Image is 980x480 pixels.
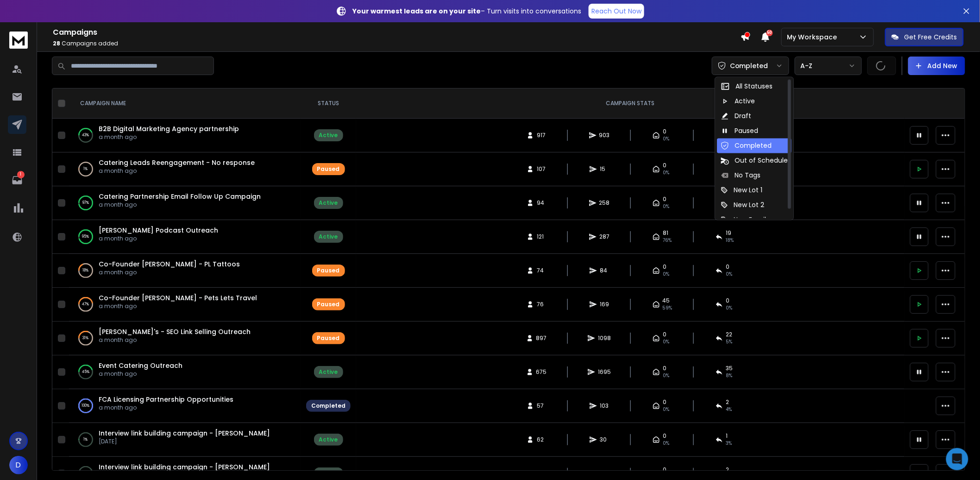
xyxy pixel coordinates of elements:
[82,198,89,208] p: 97 %
[663,406,669,413] span: 0%
[69,355,301,389] td: 45%Event Catering Outreacha month ago
[663,128,666,135] span: 0
[721,171,760,180] div: No Tags
[663,237,672,244] span: 76 %
[53,27,741,38] h1: Campaigns
[69,288,301,322] td: 47%Co-Founder [PERSON_NAME] - Pets Lets Travela month ago
[537,233,546,240] span: 121
[9,456,28,474] button: D
[589,4,644,19] a: Reach Out Now
[99,370,182,378] p: a month ago
[599,132,610,139] span: 903
[663,398,666,406] span: 0
[537,165,546,173] span: 107
[99,404,233,411] p: a month ago
[99,429,270,438] span: Interview link building campaign - [PERSON_NAME]
[69,119,301,152] td: 43%B2B Digital Marketing Agency partnershipa month ago
[53,40,741,47] p: Campaigns added
[53,39,60,47] span: 28
[99,192,261,201] a: Catering Partnership Email Follow Up Campaign
[599,199,610,207] span: 258
[317,335,340,342] div: Paused
[537,267,546,274] span: 74
[598,335,611,342] span: 1098
[99,438,270,445] p: [DATE]
[84,164,88,174] p: 1 %
[99,124,239,133] span: B2B Digital Marketing Agency partnership
[84,435,88,444] p: 1 %
[317,165,340,173] div: Paused
[537,301,546,308] span: 76
[726,338,732,346] span: 5 %
[99,293,257,303] a: Co-Founder [PERSON_NAME] - Pets Lets Travel
[726,432,728,440] span: 1
[537,402,546,410] span: 57
[537,132,546,139] span: 917
[663,432,666,440] span: 0
[69,423,301,457] td: 1%Interview link building campaign - [PERSON_NAME][DATE]
[537,436,546,443] span: 62
[99,269,240,276] p: a month ago
[663,271,669,278] span: 0%
[99,259,240,269] a: Co-Founder [PERSON_NAME] - PL Tattoos
[82,401,90,411] p: 100 %
[301,88,356,119] th: STATUS
[730,61,768,70] p: Completed
[908,57,965,75] button: Add New
[726,440,732,447] span: 3 %
[99,361,182,370] a: Event Catering Outreach
[69,152,301,186] td: 1%Catering Leads Reengagement - No responsea month ago
[663,372,669,379] span: 0%
[352,6,581,16] p: – Turn visits into conversations
[599,233,609,240] span: 287
[726,229,731,237] span: 19
[536,335,547,342] span: 897
[537,199,546,207] span: 94
[99,167,255,175] p: a month ago
[600,165,609,173] span: 15
[721,201,764,210] div: New Lot 2
[311,402,346,410] div: Completed
[726,237,734,244] span: 18 %
[600,402,609,410] span: 103
[663,263,666,271] span: 0
[99,462,270,472] span: Interview link building campaign - [PERSON_NAME]
[663,135,669,143] span: 0%
[319,233,338,240] div: Active
[83,266,89,275] p: 18 %
[787,32,841,42] p: My Workspace
[726,372,732,379] span: 8 %
[663,203,669,210] span: 0%
[319,436,338,443] div: Active
[352,6,481,16] strong: Your warmest leads are on your site
[317,267,340,274] div: Paused
[885,28,964,46] button: Get Free Credits
[83,334,89,343] p: 31 %
[795,57,862,75] button: A-Z
[69,220,301,254] td: 95%[PERSON_NAME] Podcast Outreacha month ago
[721,215,769,225] div: New Emails
[83,469,88,478] p: 5 %
[721,126,758,136] div: Paused
[663,440,669,447] span: 0%
[726,365,733,372] span: 35
[99,226,218,235] a: [PERSON_NAME] Podcast Outreach
[726,331,732,338] span: 22
[99,201,261,208] p: a month ago
[99,336,251,344] p: a month ago
[319,470,338,477] div: Active
[726,466,729,474] span: 2
[537,470,546,477] span: 38
[598,368,611,376] span: 1695
[721,82,773,91] div: All Statuses
[82,232,89,241] p: 95 %
[82,131,89,140] p: 43 %
[319,132,338,139] div: Active
[9,32,28,49] img: logo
